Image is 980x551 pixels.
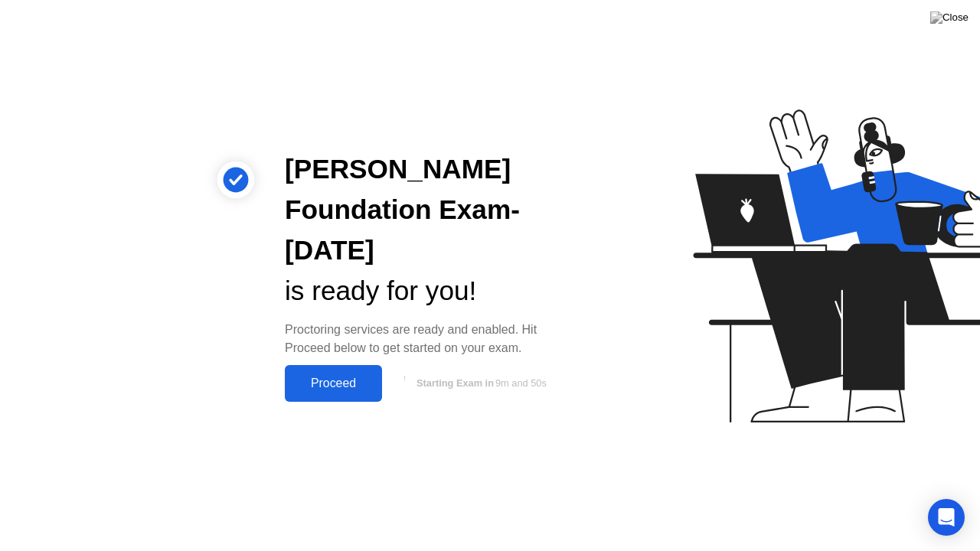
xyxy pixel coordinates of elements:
div: Proctoring services are ready and enabled. Hit Proceed below to get started on your exam. [285,321,570,357]
span: 9m and 50s [495,377,547,389]
img: Close [930,11,969,24]
div: Proceed [289,377,377,390]
div: is ready for you! [285,271,570,311]
div: [PERSON_NAME] Foundation Exam- [DATE] [285,149,570,270]
div: Open Intercom Messenger [928,499,965,536]
button: Starting Exam in9m and 50s [390,369,570,398]
button: Proceed [285,365,382,402]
